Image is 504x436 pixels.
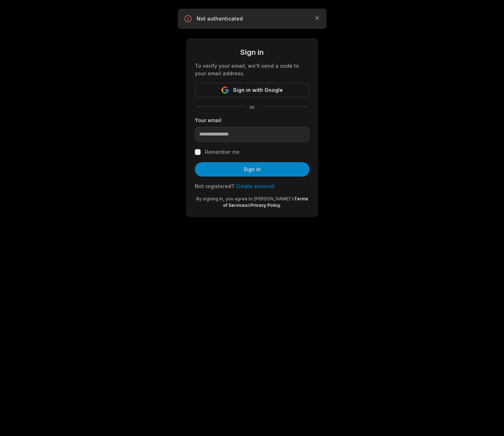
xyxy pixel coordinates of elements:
[247,203,250,208] span: &
[244,103,260,111] span: or
[195,62,310,77] div: To verify your email, we'll send a code to your email address.
[233,86,283,94] span: Sign in with Google
[205,148,240,156] label: Remember me
[250,203,280,208] a: Privacy Policy
[195,183,234,189] span: Not registered?
[196,196,294,201] span: By signing in, you agree to [PERSON_NAME]'s
[195,116,310,124] label: Your email
[223,196,308,208] a: Terms of Services
[195,83,310,97] button: Sign in with Google
[195,47,310,58] div: Sign in
[236,183,275,189] a: Create account
[195,162,310,177] button: Sign in
[280,203,281,208] span: .
[197,15,308,22] p: Not authenticated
